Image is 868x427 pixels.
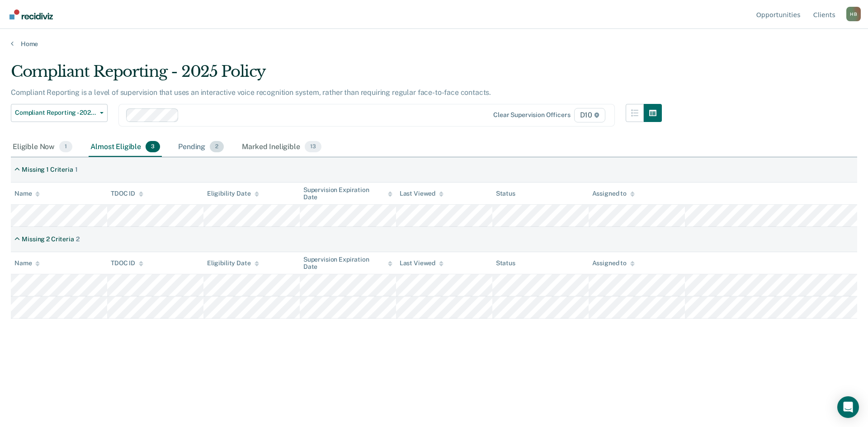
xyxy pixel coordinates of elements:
div: Name [14,190,40,197]
div: 1 [75,166,78,174]
img: Recidiviz [9,9,53,19]
span: 13 [305,141,321,153]
div: Assigned to [592,190,635,197]
div: 2 [76,235,80,243]
span: 2 [210,141,224,153]
div: Supervision Expiration Date [303,186,392,202]
div: Last Viewed [400,190,443,197]
div: H B [846,7,861,21]
span: D10 [574,108,605,122]
div: Eligibility Date [207,259,259,267]
div: Open Intercom Messenger [837,396,859,418]
a: Home [11,40,857,48]
p: Compliant Reporting is a level of supervision that uses an interactive voice recognition system, ... [11,88,491,97]
span: Compliant Reporting - 2025 Policy [15,109,96,117]
div: Eligible Now1 [11,137,74,157]
div: Almost Eligible3 [89,137,162,157]
div: Marked Ineligible13 [240,137,323,157]
div: Pending2 [176,137,226,157]
div: Assigned to [592,259,635,267]
div: Eligibility Date [207,190,259,197]
div: Status [496,190,515,197]
button: Compliant Reporting - 2025 Policy [11,104,108,122]
div: Clear supervision officers [493,111,570,119]
div: Supervision Expiration Date [303,256,392,271]
div: Missing 2 Criteria2 [11,232,83,247]
div: Status [496,259,515,267]
div: TDOC ID [111,259,143,267]
div: Missing 1 Criteria1 [11,162,81,177]
div: Name [14,259,40,267]
span: 1 [59,141,72,153]
button: Profile dropdown button [846,7,861,21]
div: Missing 2 Criteria [22,235,74,243]
div: TDOC ID [111,190,143,197]
div: Last Viewed [400,259,443,267]
span: 3 [146,141,160,153]
div: Compliant Reporting - 2025 Policy [11,62,662,88]
div: Missing 1 Criteria [22,166,73,174]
